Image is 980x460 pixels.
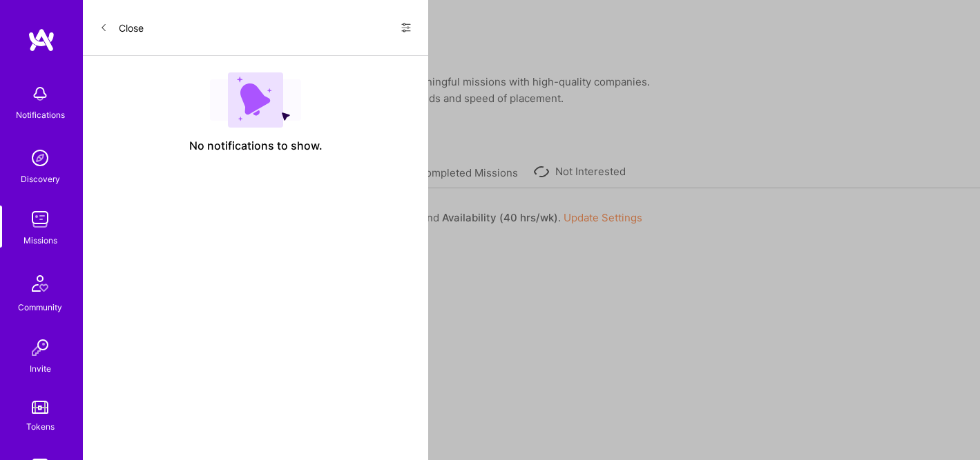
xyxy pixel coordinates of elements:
div: Discovery [21,172,60,186]
button: Close [99,17,144,39]
img: empty [210,72,301,128]
div: Notifications [16,108,65,122]
div: Community [18,300,62,314]
img: Invite [26,334,54,361]
img: discovery [26,144,54,172]
img: logo [28,28,55,52]
img: Community [23,267,57,300]
div: Missions [23,233,57,248]
span: No notifications to show. [189,139,323,153]
div: Invite [30,361,51,376]
div: Tokens [26,419,55,434]
img: teamwork [26,206,54,233]
img: tokens [32,401,48,414]
img: bell [26,80,54,108]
